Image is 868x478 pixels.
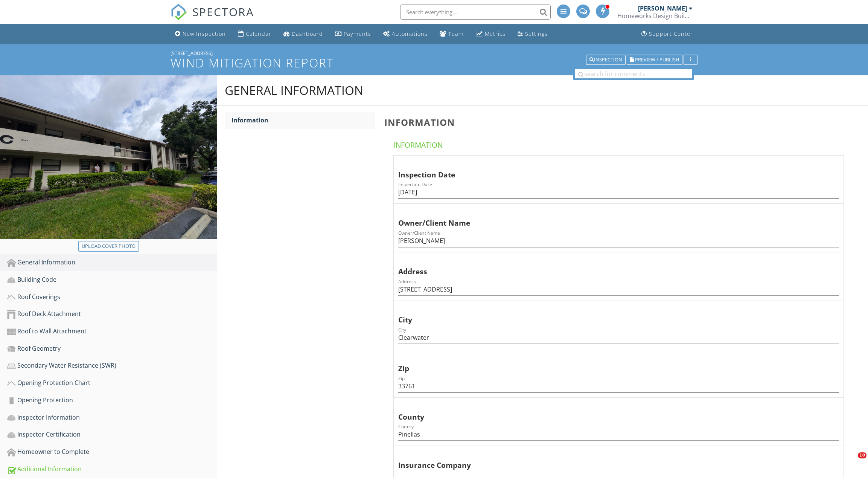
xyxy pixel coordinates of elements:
div: Payments [344,30,371,37]
div: Homeworks Design Build Inspect, Inc. [617,12,693,20]
a: SPECTORA [171,10,254,26]
div: County [398,401,817,423]
div: Dashboard [292,30,323,37]
div: Homeowner to Complete [7,447,217,457]
div: Upload cover photo [82,243,136,250]
span: SPECTORA [192,4,254,20]
a: Automations (Advanced) [380,27,431,41]
input: City [398,331,839,344]
h3: Information [384,117,856,127]
h1: Wind Mitigation Report [171,56,697,69]
div: Inspector Information [7,413,217,423]
div: Owner/Client Name [398,207,817,229]
img: The Best Home Inspection Software - Spectora [171,4,187,20]
div: Automations [392,30,428,37]
button: Preview / Publish [627,55,682,65]
a: Settings [515,27,551,41]
div: General Information [225,83,363,98]
div: Support Center [649,30,693,37]
a: Dashboard [280,27,326,41]
div: Inspector Certification [7,430,217,440]
div: Inspection [589,57,622,63]
a: New Inspection [172,27,229,41]
div: New Inspection [183,30,226,37]
div: Calendar [246,30,271,37]
div: General Information [7,258,217,267]
button: Inspection [586,55,626,65]
input: County [398,428,839,441]
h4: Information [394,137,847,150]
span: Preview / Publish [635,57,679,62]
div: Information [231,116,375,125]
input: Inspection Date [398,186,839,199]
div: Address [398,255,817,277]
div: Roof Geometry [7,344,217,354]
div: City [398,304,817,326]
input: Owner/Client Name [398,235,839,247]
div: Inspection Date [398,159,817,180]
div: Additional Information [7,464,217,474]
div: Metrics [485,30,506,37]
a: Calendar [235,27,274,41]
input: Search everything... [400,5,551,20]
div: Opening Protection [7,396,217,405]
div: Secondary Water Resistance (SWR) [7,361,217,371]
div: [STREET_ADDRESS] [171,50,697,56]
input: search for comments [575,69,692,78]
div: Building Code [7,275,217,285]
div: Roof to Wall Attachment [7,327,217,336]
a: Metrics [473,27,509,41]
a: Support Center [638,27,696,41]
div: Roof Coverings [7,292,217,302]
div: Opening Protection Chart [7,378,217,388]
div: Zip [398,352,817,374]
div: Team [448,30,464,37]
a: Payments [332,27,374,41]
input: Zip [398,380,839,392]
button: Upload cover photo [78,241,139,252]
div: Roof Deck Attachment [7,309,217,319]
div: Settings [525,30,548,37]
div: Insurance Company [398,449,817,471]
a: Preview / Publish [627,56,682,63]
div: [PERSON_NAME] [638,5,687,12]
iframe: Intercom live chat [842,452,860,470]
a: Team [437,27,467,41]
a: Inspection [586,56,626,63]
span: 10 [858,452,866,458]
input: Address [398,283,839,296]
